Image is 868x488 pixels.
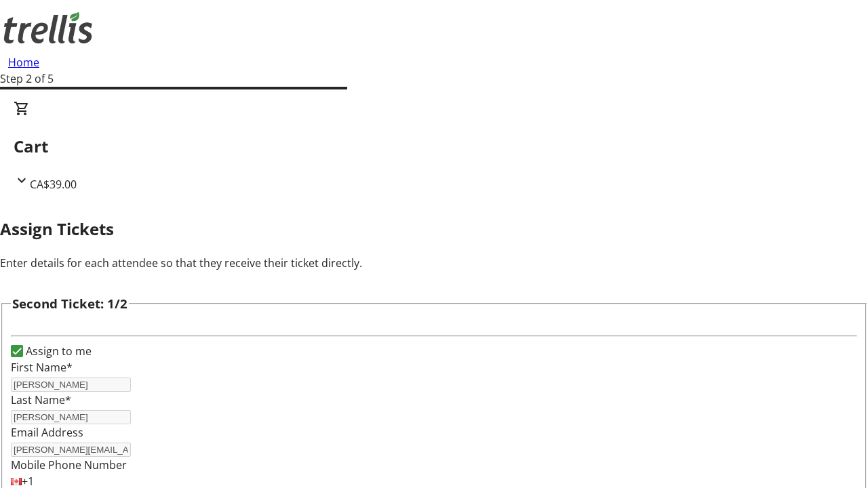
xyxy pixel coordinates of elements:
h2: Cart [14,134,854,159]
label: Email Address [11,425,83,440]
label: Assign to me [23,343,92,359]
div: CartCA$39.00 [14,100,854,192]
h3: Second Ticket: 1/2 [12,294,127,313]
span: CA$39.00 [30,177,77,192]
label: Last Name* [11,392,71,407]
label: First Name* [11,360,73,375]
label: Mobile Phone Number [11,457,127,472]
